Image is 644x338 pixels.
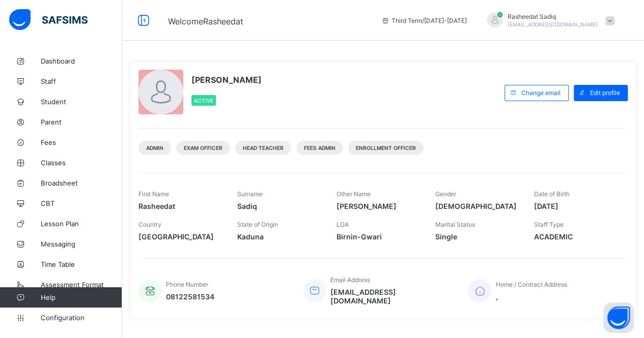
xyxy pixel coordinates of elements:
[237,221,278,228] span: State of Origin
[184,145,222,151] span: Exam Officer
[41,159,122,167] span: Classes
[168,16,243,26] span: Welcome Rasheedat
[41,293,122,301] span: Help
[508,13,598,20] span: Rasheedat Sadiq
[304,145,335,151] span: Fees Admin
[41,138,122,146] span: Fees
[191,75,262,85] span: [PERSON_NAME]
[477,12,620,29] div: RasheedatSadiq
[330,288,453,305] span: [EMAIL_ADDRESS][DOMAIN_NAME]
[336,221,348,228] span: LGA
[590,89,620,97] span: Edit profile
[138,202,222,210] span: Rasheedat
[508,21,598,27] span: [EMAIL_ADDRESS][DOMAIN_NAME]
[41,240,122,248] span: Messaging
[534,190,570,198] span: Date of Birth
[166,292,214,301] span: 08122581534
[495,292,567,301] span: ,
[435,232,519,241] span: Single
[41,179,122,187] span: Broadsheet
[41,314,122,322] span: Configuration
[336,202,419,210] span: [PERSON_NAME]
[237,202,321,210] span: Sadiq
[41,98,122,106] span: Student
[9,9,88,30] img: safsims
[356,145,416,151] span: Enrollment Officer
[521,89,561,97] span: Change email
[237,232,321,241] span: Kaduna
[146,145,163,151] span: Admin
[138,232,222,241] span: [GEOGRAPHIC_DATA]
[534,221,564,228] span: Staff Type
[534,202,618,210] span: [DATE]
[194,98,213,104] span: Active
[41,118,122,126] span: Parent
[41,260,122,268] span: Time Table
[336,190,370,198] span: Other Name
[435,221,475,228] span: Marital Status
[330,276,370,284] span: Email Address
[336,232,419,241] span: Birnin-Gwari
[41,77,122,85] span: Staff
[138,190,169,198] span: First Name
[166,281,208,288] span: Phone Number
[138,221,161,228] span: Country
[41,220,122,228] span: Lesson Plan
[603,302,634,333] button: Open asap
[41,199,122,207] span: CBT
[534,232,618,241] span: ACADEMIC
[237,190,263,198] span: Surname
[435,190,456,198] span: Gender
[243,145,284,151] span: Head Teacher
[435,202,519,210] span: [DEMOGRAPHIC_DATA]
[381,17,467,24] span: session/term information
[495,281,567,288] span: Home / Contract Address
[41,281,122,289] span: Assessment Format
[41,57,122,65] span: Dashboard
